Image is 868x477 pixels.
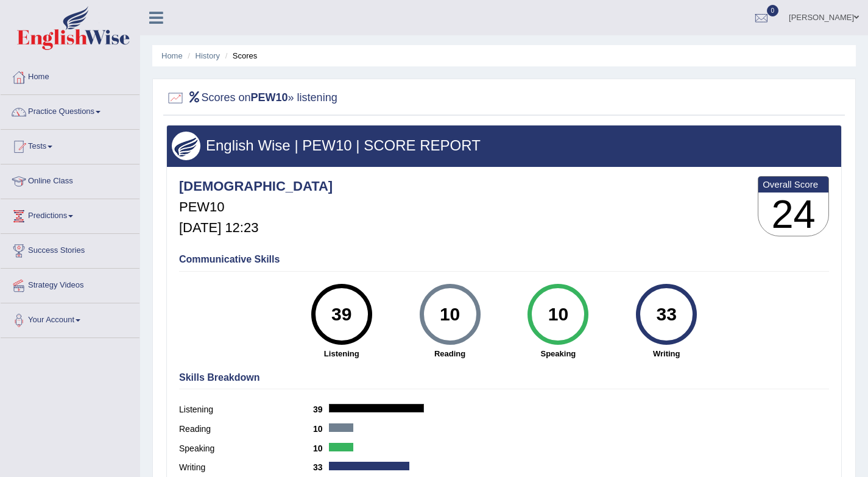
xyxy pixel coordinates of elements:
[222,50,258,62] li: Scores
[179,254,829,265] h4: Communicative Skills
[179,423,313,436] label: Reading
[767,5,779,16] span: 0
[1,60,139,91] a: Home
[313,424,329,434] b: 10
[1,199,139,230] a: Predictions
[196,51,220,60] a: History
[644,289,689,340] div: 33
[313,443,329,453] b: 10
[1,95,139,125] a: Practice Questions
[172,138,836,154] h3: English Wise | PEW10 | SCORE REPORT
[251,91,288,104] b: PEW10
[313,462,329,472] b: 33
[319,289,364,340] div: 39
[1,269,139,299] a: Strategy Videos
[179,372,829,383] h4: Skills Breakdown
[1,303,139,334] a: Your Account
[179,179,333,194] h4: [DEMOGRAPHIC_DATA]
[428,289,472,340] div: 10
[161,51,183,60] a: Home
[179,403,313,416] label: Listening
[179,200,333,214] h5: PEW10
[618,348,715,359] strong: Writing
[179,442,313,455] label: Speaking
[179,221,333,235] h5: [DATE] 12:23
[166,89,337,107] h2: Scores on » listening
[510,348,606,359] strong: Speaking
[536,289,580,340] div: 10
[402,348,498,359] strong: Reading
[313,405,329,414] b: 39
[763,179,824,189] b: Overall Score
[179,461,313,474] label: Writing
[1,164,139,195] a: Online Class
[1,130,139,160] a: Tests
[172,132,200,160] img: wings.png
[758,193,828,236] h3: 24
[294,348,390,359] strong: Listening
[1,234,139,264] a: Success Stories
